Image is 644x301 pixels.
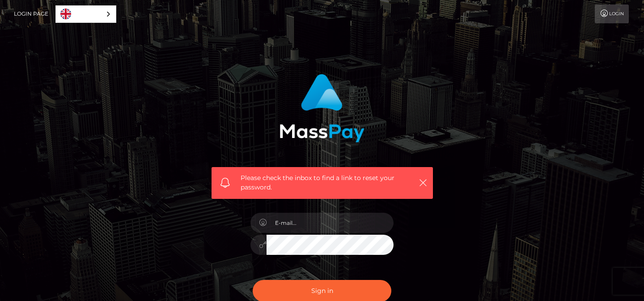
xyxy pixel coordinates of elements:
div: Language [55,5,116,23]
aside: Language selected: English [55,5,116,23]
a: Login [595,4,629,23]
img: MassPay Login [280,74,364,142]
span: Please check the inbox to find a link to reset your password. [241,173,404,192]
a: Login Page [14,4,48,23]
a: English [56,6,116,22]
